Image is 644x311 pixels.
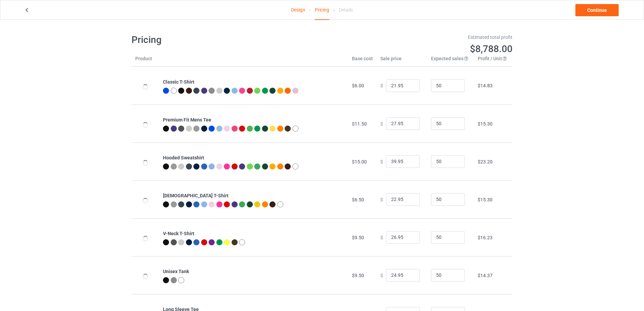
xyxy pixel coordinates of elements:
span: $23.20 [478,159,493,164]
span: $16.23 [478,235,493,240]
a: Continue [575,4,619,16]
span: $14.37 [478,273,493,278]
b: Premium Fit Mens Tee [163,117,211,123]
span: $ [380,197,383,202]
th: Product [132,55,159,67]
h1: Pricing [132,34,317,46]
a: Design [291,0,305,19]
th: Expected sales [427,55,474,67]
div: Estimated total profit [327,34,513,41]
b: V-Neck T-Shirt [163,231,194,236]
b: Unisex Tank [163,269,189,274]
b: Classic T-Shirt [163,79,194,85]
th: Profit / Unit [474,55,512,67]
div: Pricing [315,0,329,20]
span: $ [380,272,383,278]
span: $11.50 [352,121,367,127]
span: $15.00 [352,159,367,164]
div: Details [339,0,353,19]
span: $9.50 [352,273,364,278]
span: $ [380,159,383,164]
span: $6.00 [352,83,364,88]
span: $9.50 [352,235,364,240]
span: $ [380,83,383,88]
span: $15.30 [478,121,493,127]
b: [DEMOGRAPHIC_DATA] T-Shirt [163,193,229,198]
img: heather_texture.png [171,277,177,283]
th: Sale price [377,55,427,67]
span: $ [380,121,383,126]
span: $6.50 [352,197,364,202]
th: Base cost [348,55,377,67]
img: heather_texture.png [209,88,215,94]
span: $8,788.00 [470,43,512,54]
b: Hooded Sweatshirt [163,155,204,160]
span: $ [380,235,383,240]
img: heather_texture.png [193,126,199,132]
span: $15.30 [478,197,493,202]
span: $14.83 [478,83,493,88]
